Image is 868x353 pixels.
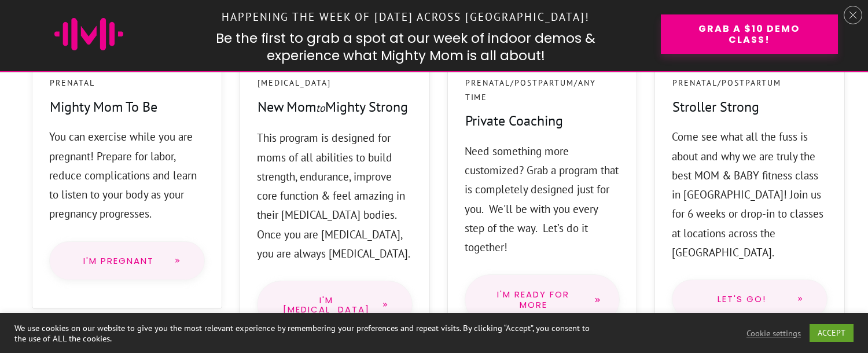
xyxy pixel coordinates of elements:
p: Prenatal/PostPartum/Any Time [465,76,620,104]
span: I'm Ready for more [483,289,585,310]
span: Grab a $10 Demo Class! [681,23,817,45]
a: Let's go! [672,280,827,319]
p: You can exercise while you are pregnant! Prepare for labor, reduce complications and learn to lis... [49,127,205,223]
a: ACCEPT [810,324,854,342]
a: I'm Pregnant [49,241,205,281]
p: Need something more customized? Grab a program that is completely designed just for you. We'll be... [465,142,620,258]
a: I'm Ready for more [465,274,620,325]
p: Come see what all the fuss is about and why we are truly the best MOM & BABY fitness class in [GE... [672,127,827,262]
h4: Private Coaching [465,111,563,141]
h4: Stroller Strong [672,97,759,127]
p: Prenatal [50,76,95,90]
img: mighty-mom-ico [54,18,123,50]
p: Happening the week of [DATE] across [GEOGRAPHIC_DATA]! [163,5,649,30]
a: I'm [MEDICAL_DATA] [257,281,413,329]
div: We use cookies on our website to give you the most relevant experience by remembering your prefer... [14,323,602,344]
p: [MEDICAL_DATA] [258,76,331,90]
span: I'm [MEDICAL_DATA] [281,296,373,314]
span: to [316,101,325,115]
a: Cookie settings [746,328,801,339]
h4: New Mom Mighty Strong [258,97,408,128]
p: This program is designed for moms of all abilities to build strength, endurance, improve core fun... [257,128,413,263]
a: Grab a $10 Demo Class! [661,14,837,54]
p: Prenatal/Postpartum [672,76,781,90]
span: Let's go! [696,295,788,304]
h4: Mighty Mom To Be [50,97,157,127]
h2: Be the first to grab a spot at our week of indoor demos & experience what Mighty Mom is all about! [211,30,601,65]
span: I'm Pregnant [73,256,165,266]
